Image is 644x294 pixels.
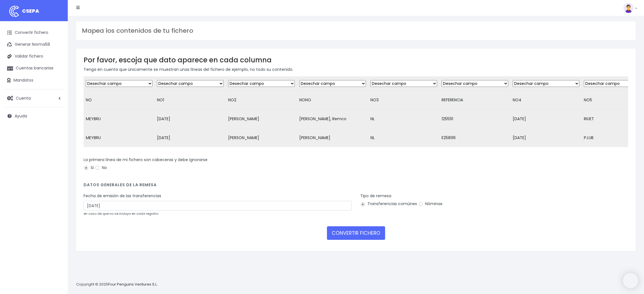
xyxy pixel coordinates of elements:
[226,109,297,128] td: [PERSON_NAME]
[226,128,297,147] td: [PERSON_NAME]
[297,109,368,128] td: [PERSON_NAME], Remco
[155,128,226,147] td: [DATE]
[15,113,27,119] span: Ayuda
[22,7,39,14] span: CSEPA
[84,128,155,147] td: MEYBRU
[368,91,439,109] td: NO3
[510,91,582,109] td: NO4
[84,109,155,128] td: MEYBRU
[76,282,158,288] p: Copyright © 2025 .
[3,27,65,39] a: Convertir fichero
[16,95,31,101] span: Cuenta
[84,193,161,199] label: Fecha de emisión de las transferencias
[297,128,368,147] td: [PERSON_NAME]
[623,3,634,13] img: profile
[84,56,628,64] h3: Por favor, escoja que dato aparece en cada columna
[82,27,630,34] h3: Mapea los contenidos de tu fichero
[3,39,65,51] a: Generar Norma58
[3,51,65,62] a: Validar fichero
[510,109,582,128] td: [DATE]
[7,4,21,18] img: logo
[3,74,65,86] a: Mandatos
[510,128,582,147] td: [DATE]
[155,91,226,109] td: NO1
[360,201,417,207] label: Transferencias comúnes
[84,91,155,109] td: NO
[3,92,65,104] a: Cuenta
[226,91,297,109] td: NO2
[155,109,226,128] td: [DATE]
[84,157,208,163] label: La primera línea de mi fichero son cabeceras y debe ignorarse
[360,193,391,199] label: Tipo de remesa
[368,128,439,147] td: NL
[108,282,158,287] a: Four Penguins Ventures S.L.
[297,91,368,109] td: NONO
[95,165,107,171] label: No
[84,165,94,171] label: Si
[3,110,65,122] a: Ayuda
[439,91,510,109] td: REFERENCIA
[3,62,65,74] a: Cuentas bancarias
[418,201,442,207] label: Nóminas
[84,66,628,73] p: Tenga en cuenta que únicamente se muestran unas líneas del fichero de ejemplo, no todo su contenido.
[84,211,158,216] small: en caso de que no se incluya en cada registro
[439,128,510,147] td: E25896
[368,109,439,128] td: NL
[439,109,510,128] td: 125591
[327,226,385,240] button: CONVERTIR FICHERO
[84,183,628,190] h4: Datos generales de la remesa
